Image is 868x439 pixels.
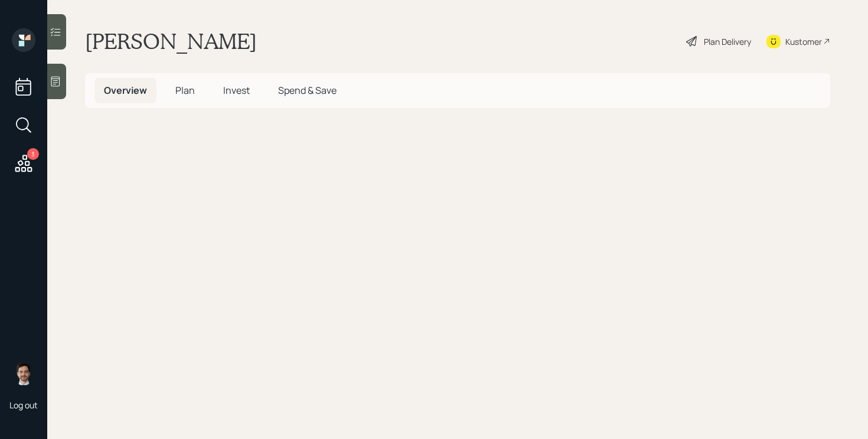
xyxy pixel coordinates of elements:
[785,35,822,48] div: Kustomer
[12,362,35,385] img: jonah-coleman-headshot.png
[85,28,257,54] h1: [PERSON_NAME]
[104,84,147,97] span: Overview
[175,84,195,97] span: Plan
[278,84,337,97] span: Spend & Save
[223,84,250,97] span: Invest
[27,148,39,160] div: 3
[704,35,751,48] div: Plan Delivery
[9,399,38,411] div: Log out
